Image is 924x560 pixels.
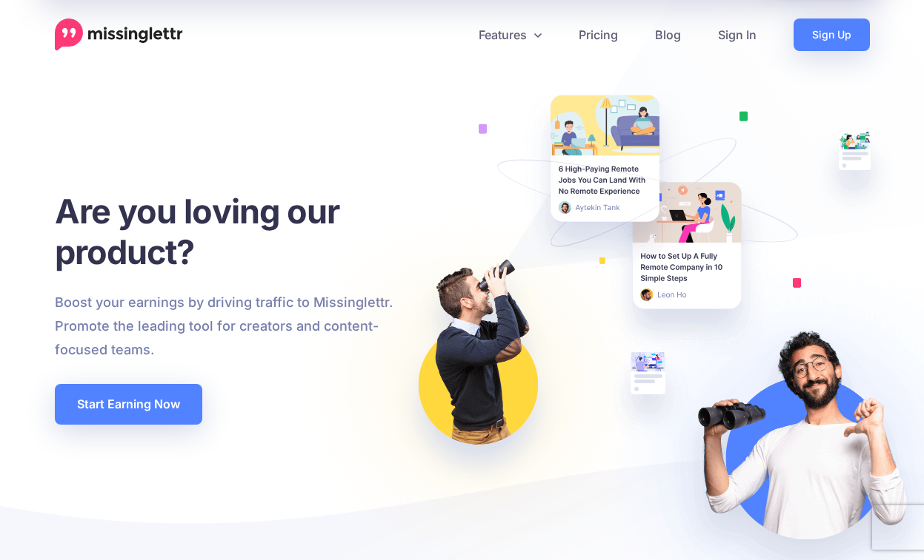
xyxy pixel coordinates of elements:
h1: Are you loving our product? [55,191,407,272]
a: Sign In [699,18,775,51]
a: Start Earning Now [55,384,202,425]
a: Pricing [560,18,637,51]
a: Blog [637,18,699,51]
p: Boost your earnings by driving traffic to Missinglettr. Promote the leading tool for creators and... [55,291,407,362]
a: Sign Up [794,18,870,51]
a: Home [55,18,183,51]
a: Features [460,18,560,51]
